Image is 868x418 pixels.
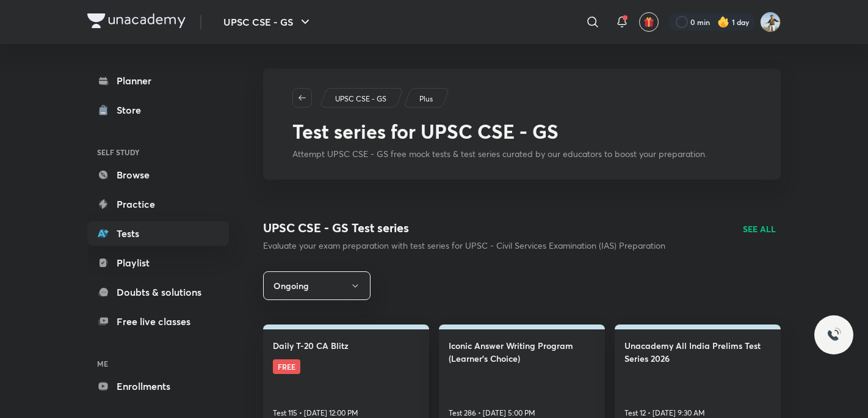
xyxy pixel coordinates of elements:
img: streak [717,16,729,28]
a: Browse [87,163,229,187]
img: Srikanth Rathod [760,12,781,32]
a: SEE ALL [743,222,776,235]
a: UPSC CSE - GS [333,94,389,105]
a: Practice [87,192,229,216]
h4: UPSC CSE - GS Test series [263,219,665,237]
button: Ongoing [263,271,371,300]
h6: ME [87,353,229,374]
a: Playlist [87,251,229,275]
a: Tests [87,221,229,246]
a: Store [87,98,229,122]
a: Doubts & solutions [87,280,229,304]
p: Plus [419,94,433,105]
button: avatar [639,12,659,32]
span: FREE [273,359,300,374]
button: UPSC CSE - GS [216,10,320,34]
div: Store [117,103,148,117]
p: Attempt UPSC CSE - GS free mock tests & test series curated by our educators to boost your prepar... [292,148,751,160]
p: UPSC CSE - GS [335,94,386,105]
a: Enrollments [87,374,229,398]
h6: SELF STUDY [87,142,229,163]
img: Company Logo [87,13,186,28]
h1: Test series for UPSC CSE - GS [292,120,751,143]
h4: Unacademy All India Prelims Test Series 2026 [624,339,771,365]
h4: Iconic Answer Writing Program (Learner's Choice) [449,339,595,365]
img: ttu [826,328,841,342]
a: Plus [418,94,435,105]
p: Evaluate your exam preparation with test series for UPSC - Civil Services Examination (IAS) Prepa... [263,240,665,252]
h4: Daily T-20 CA Blitz [273,339,349,352]
a: Free live classes [87,309,229,334]
a: Company Logo [87,13,186,31]
a: Planner [87,68,229,93]
img: avatar [643,16,654,28]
